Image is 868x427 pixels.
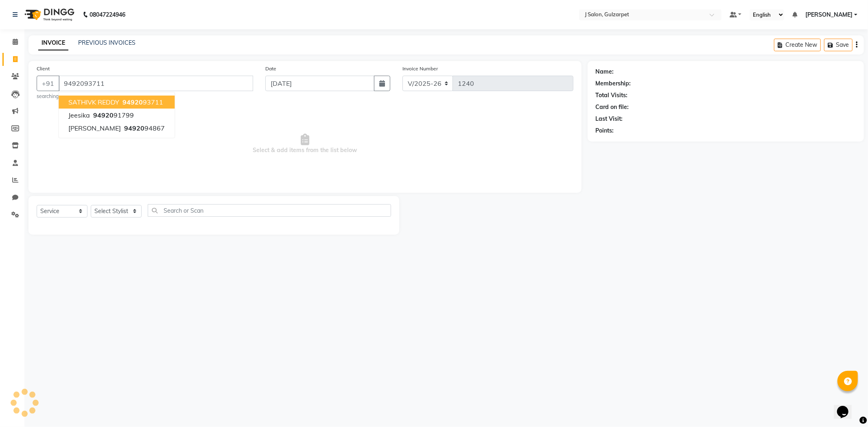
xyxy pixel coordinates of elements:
[596,126,614,135] div: Points:
[93,111,114,119] span: 94920
[37,93,253,100] small: searching...
[38,36,68,50] a: INVOICE
[37,65,50,72] label: Client
[59,76,253,91] input: Search by Name/Mobile/Email/Code
[596,103,629,111] div: Card on file:
[265,65,276,72] label: Date
[596,68,614,76] div: Name:
[122,98,143,106] span: 94920
[37,76,59,91] button: +91
[148,204,391,217] input: Search or Scan
[68,124,121,132] span: [PERSON_NAME]
[596,115,623,123] div: Last Visit:
[124,124,144,132] span: 94920
[596,91,628,100] div: Total Visits:
[121,98,163,106] ngb-highlight: 93711
[90,3,125,26] b: 08047224946
[21,3,77,26] img: logo
[774,39,821,51] button: Create New
[824,39,853,51] button: Save
[37,103,573,185] span: Select & add items from the list below
[805,11,853,19] span: [PERSON_NAME]
[122,124,165,132] ngb-highlight: 94867
[596,79,631,88] div: Membership:
[68,98,119,106] span: SATHIVK REDDY
[78,39,136,46] a: PREVIOUS INVOICES
[92,111,134,119] ngb-highlight: 91799
[68,111,90,119] span: Jeesika
[402,65,438,72] label: Invoice Number
[834,394,860,419] iframe: chat widget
